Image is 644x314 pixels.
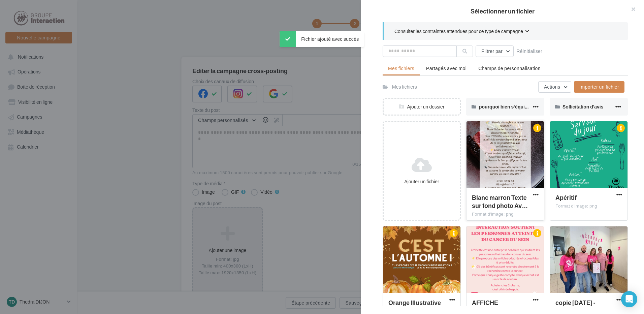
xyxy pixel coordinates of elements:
[621,291,637,307] div: Open Intercom Messenger
[574,81,624,93] button: Importer un fichier
[394,28,529,36] button: Consulter les contraintes attendues pour ce type de campagne
[479,104,556,109] span: pourquoi bien s‘équiper en cuisine
[394,28,523,35] span: Consulter les contraintes attendues pour ce type de campagne
[280,31,364,47] div: Fichier ajouté avec succès
[476,45,514,57] button: Filtrer par
[426,65,466,71] span: Partagés avec moi
[388,65,414,71] span: Mes fichiers
[372,8,633,14] h2: Sélectionner un fichier
[478,65,541,71] span: Champs de personnalisation
[579,84,619,90] span: Importer un fichier
[384,103,460,110] div: Ajouter un dossier
[392,84,417,90] div: Mes fichiers
[555,203,622,209] div: Format d'image: png
[386,178,457,185] div: Ajouter un fichier
[472,211,539,217] div: Format d'image: png
[544,84,560,90] span: Actions
[555,194,577,201] span: Apéritif
[472,194,528,209] span: Blanc marron Texte sur fond photo Avis clients restaurant Publication Instagram
[514,47,545,55] button: Réinitialiser
[562,104,603,109] span: Sollicitation d'avis
[538,81,571,93] button: Actions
